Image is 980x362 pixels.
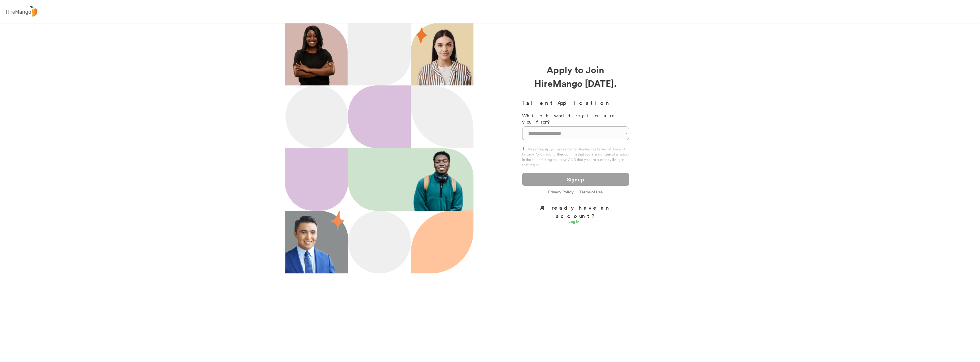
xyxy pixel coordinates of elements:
button: Signup [522,173,629,186]
div: Already have an account? [522,203,629,220]
div: Which world region are you from? [522,113,629,125]
label: By signing up, you agree to the HireMango Terms of Use and Privacy Policy. You further confirm th... [522,147,629,167]
img: 200x220.png [286,23,342,85]
img: 55 [331,211,344,230]
h3: Talent Application [522,99,629,107]
img: smiling-businessman-with-touchpad_1098-235.png [285,211,337,273]
img: Ellipse%2012 [285,85,348,148]
img: 29 [416,28,427,43]
div: Apply to Join HireMango [DATE]. [522,63,629,90]
img: 202x218.png [411,149,469,211]
a: Privacy Policy [548,190,574,195]
a: Log In. [568,220,583,225]
img: Ellipse%2013 [348,211,411,273]
img: hispanic%20woman.png [416,28,473,85]
img: logo%20-%20hiremango%20gray.png [4,5,39,18]
a: Terms of Use [579,190,603,194]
